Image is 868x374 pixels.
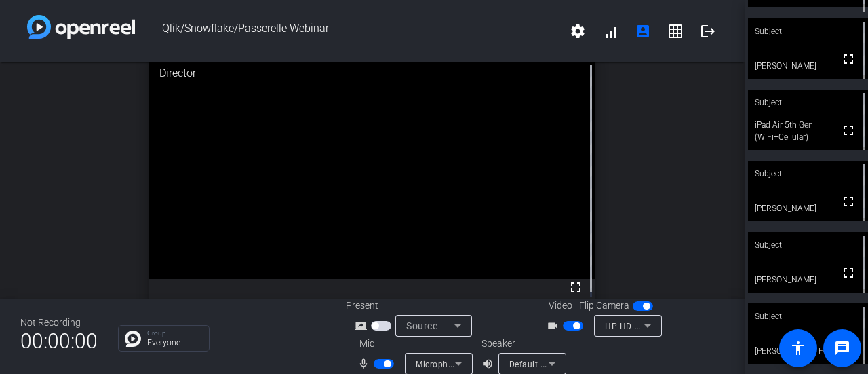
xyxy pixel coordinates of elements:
[594,15,627,48] button: signal_cellular_alt
[27,15,135,39] img: white-gradient.svg
[834,340,850,356] mat-icon: message
[568,279,584,295] mat-icon: fullscreen
[547,318,563,334] mat-icon: videocam_outline
[579,299,629,313] span: Flip Camera
[748,161,868,187] div: Subject
[840,51,856,67] mat-icon: fullscreen
[748,303,868,329] div: Subject
[416,358,671,369] span: Microphone Array (Intel® Smart Sound Technology (Intel® SST))
[667,23,684,39] mat-icon: grid_on
[549,299,572,313] span: Video
[147,330,202,337] p: Group
[346,337,481,351] div: Mic
[125,331,141,347] img: Chat Icon
[840,122,856,138] mat-icon: fullscreen
[135,15,561,48] span: Qlik/Snowflake/Passerelle Webinar
[840,265,856,281] mat-icon: fullscreen
[481,337,563,351] div: Speaker
[406,320,437,331] span: Source
[790,340,806,356] mat-icon: accessibility
[355,318,371,334] mat-icon: screen_share_outline
[570,23,586,39] mat-icon: settings
[840,193,856,210] mat-icon: fullscreen
[748,18,868,44] div: Subject
[481,356,498,372] mat-icon: volume_up
[605,320,717,331] span: HP HD Camera (0408:5343)
[700,23,716,39] mat-icon: logout
[20,316,98,330] div: Not Recording
[147,339,202,347] p: Everyone
[346,299,481,313] div: Present
[748,90,868,115] div: Subject
[509,358,656,369] span: Default - Speakers (Realtek(R) Audio)
[357,356,374,372] mat-icon: mic_none
[149,55,596,92] div: Director
[748,232,868,258] div: Subject
[635,23,651,39] mat-icon: account_box
[20,324,98,358] span: 00:00:00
